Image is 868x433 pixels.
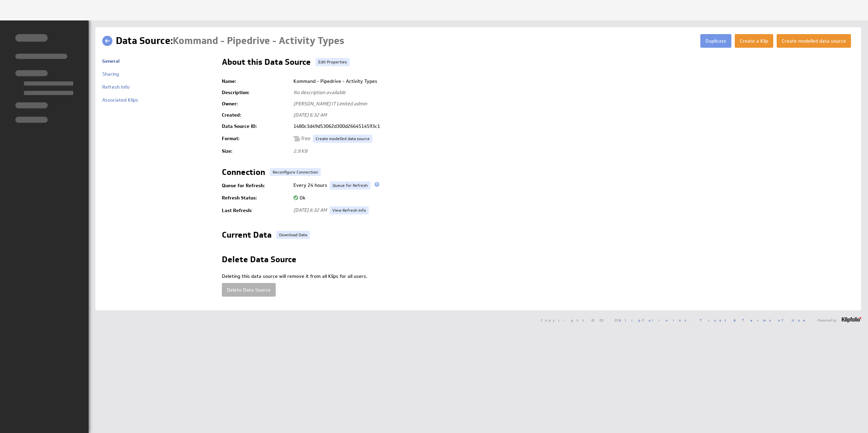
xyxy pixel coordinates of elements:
p: Deleting this data source will remove it from all Klips for all users. [222,273,854,280]
a: Create modelled data source [313,135,372,143]
span: 2.9 KB [293,148,307,154]
td: Kommand - Pipedrive - Activity Types [290,76,854,87]
img: ds-format-tree.svg [293,135,300,142]
td: Refresh Status: [222,192,290,204]
a: General [102,58,120,64]
span: Kommand - Pipedrive - Activity Types [173,34,344,47]
span: [PERSON_NAME] IT Limited admin [293,101,367,107]
button: Delete Data Source [222,283,276,297]
td: Name: [222,76,290,87]
a: Edit Properties [316,58,350,66]
a: Klipfolio Inc. [619,318,692,323]
td: Format: [222,132,290,146]
img: logo-footer.png [842,317,861,323]
span: [DATE] 6:32 AM [293,207,327,213]
span: Copyright © 2025 [541,318,692,322]
td: Last Refresh: [222,204,290,217]
td: Description: [222,87,290,98]
a: Queue for Refresh [330,181,370,190]
h2: Connection [222,168,265,179]
span: Powered by [817,318,837,322]
td: Owner: [222,98,290,109]
h2: About this Data Source [222,58,311,69]
td: Queue for Refresh: [222,179,290,192]
span: Ok [293,195,305,201]
a: Associated Klips [102,97,138,103]
td: 1480c3d49d53062d300d2664514593c1 [290,121,854,132]
td: Created: [222,109,290,121]
td: Data Source ID: [222,121,290,132]
span: Tree [293,135,310,141]
button: Create a Klip [735,34,773,48]
a: View Refresh Info [330,206,369,214]
h2: Current Data [222,231,272,242]
a: Refresh Info [102,84,130,90]
button: Create modelled data source [777,34,851,48]
a: Download Data [276,231,310,239]
h2: Delete Data Source [222,255,296,266]
a: Sharing [102,71,119,77]
button: Duplicate [700,34,731,48]
span: [DATE] 6:32 AM [293,112,327,118]
img: skeleton-sidenav.svg [15,34,73,123]
span: Every 24 hours [293,182,327,188]
span: No description available [293,89,346,95]
a: Reconfigure Connection [270,168,321,176]
h1: Data Source: [116,34,344,48]
a: Trust & Terms of Use [700,318,810,323]
td: Size: [222,146,290,157]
